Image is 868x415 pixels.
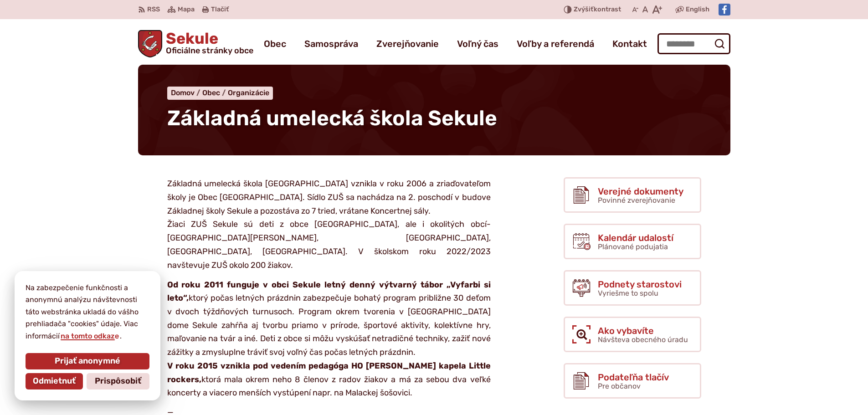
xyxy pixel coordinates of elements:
a: Kontakt [612,31,647,56]
span: Domov [171,88,195,97]
span: Podnety starostovi [598,279,682,289]
span: Povinné zverejňovanie [598,196,675,205]
button: Odmietnuť [26,373,83,389]
a: Obec [202,88,228,97]
img: Prejsť na domovskú stránku [138,30,163,57]
span: Obec [202,88,220,97]
p: Na zabezpečenie funkčnosti a anonymnú analýzu návštevnosti táto webstránka ukladá do vášho prehli... [26,282,149,342]
button: Prijať anonymné [26,353,149,369]
p: Základná umelecká škola [GEOGRAPHIC_DATA] vznikla v roku 2006 a zriaďovateľom školy je Obec [GEOG... [167,177,491,272]
span: RSS [147,4,160,15]
strong: V roku 2015 vznikla pod vedením pedagóga HO [PERSON_NAME] kapela Little rockers, [167,361,491,384]
a: Podateľňa tlačív Pre občanov [564,363,701,399]
span: kontrast [574,6,621,14]
span: Návšteva obecného úradu [598,335,688,344]
a: English [684,4,711,15]
a: Voľný čas [457,31,498,56]
a: Domov [171,88,202,97]
a: na tomto odkaze [60,332,120,340]
a: Kalendár udalostí Plánované podujatia [564,224,701,259]
span: Podateľňa tlačív [598,372,669,382]
strong: Od roku 2011 funguje v obci Sekule letný denný výtvarný tábor „Vyfarbi si leto“, [167,280,491,303]
a: Logo Sekule, prejsť na domovskú stránku. [138,30,254,57]
button: Prispôsobiť [87,373,149,389]
span: Pre občanov [598,382,641,390]
a: Voľby a referendá [517,31,594,56]
span: Kalendár udalostí [598,233,673,243]
a: Organizácie [228,88,269,97]
span: Prijať anonymné [55,356,120,366]
span: Ako vybavíte [598,326,688,336]
a: Obec [264,31,286,56]
span: Tlačiť [211,6,229,14]
span: English [686,4,709,15]
a: Zverejňovanie [376,31,439,56]
a: Ako vybavíte Návšteva obecného úradu [564,317,701,352]
span: Mapa [178,4,195,15]
span: Oficiálne stránky obce [166,46,253,55]
span: Verejné dokumenty [598,186,683,196]
span: Sekule [162,31,253,55]
img: Prejsť na Facebook stránku [719,4,730,15]
span: Vyriešme to spolu [598,289,658,297]
span: Plánované podujatia [598,242,668,251]
span: Prispôsobiť [95,376,141,386]
a: Verejné dokumenty Povinné zverejňovanie [564,177,701,213]
span: Základná umelecká škola Sekule [167,106,497,131]
span: Odmietnuť [33,376,76,386]
p: ktorý počas letných prázdnin zabezpečuje bohatý program približne 30 deťom v dvoch týždňových tur... [167,278,491,400]
a: Podnety starostovi Vyriešme to spolu [564,270,701,306]
a: Samospráva [304,31,358,56]
span: Zvýšiť [574,5,594,13]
